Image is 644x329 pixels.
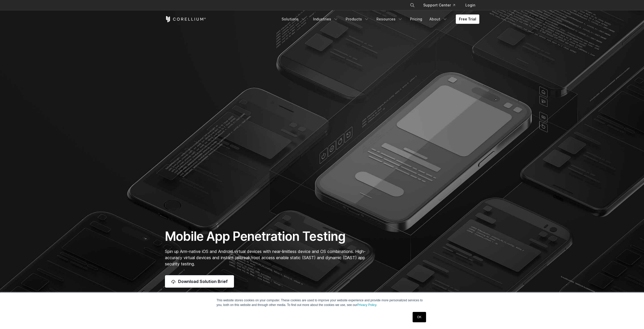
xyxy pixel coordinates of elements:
[217,298,428,307] p: This website stores cookies on your computer. These cookies are used to improve your website expe...
[404,1,479,10] div: Navigation Menu
[178,278,228,285] span: Download Solution Brief
[357,303,377,307] a: Privacy Policy.
[407,14,425,24] a: Pricing
[413,312,426,322] a: OK
[165,249,366,266] span: Spin up Arm-native iOS and Android virtual devices with near-limitless device and OS combinations...
[408,1,417,10] button: Search
[165,275,234,288] a: Download Solution Brief
[426,14,451,24] a: About
[461,1,479,10] a: Login
[419,1,459,10] a: Support Center
[343,14,372,24] a: Products
[310,14,342,24] a: Industries
[165,229,371,244] h1: Mobile App Penetration Testing
[373,14,406,24] a: Resources
[456,14,479,24] a: Free Trial
[165,16,206,22] a: Corellium Home
[278,14,309,24] a: Solutions
[278,14,479,24] div: Navigation Menu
